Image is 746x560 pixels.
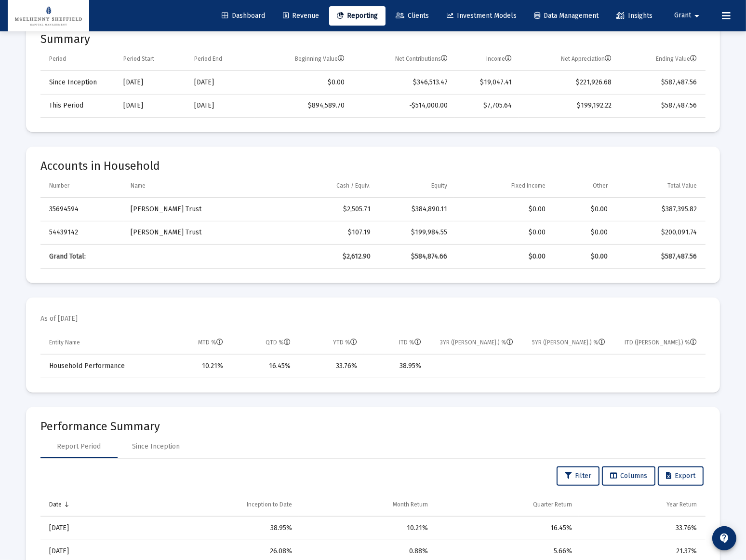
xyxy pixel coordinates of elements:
[283,12,319,20] span: Revenue
[666,501,697,508] div: Year Return
[304,361,357,371] div: 33.76%
[586,546,697,556] div: 21.37%
[40,221,124,244] td: 54439142
[329,6,386,26] a: Reporting
[614,175,706,198] td: Column Total Value
[194,101,248,110] div: [DATE]
[117,48,187,71] td: Column Period Start
[534,12,599,20] span: Data Management
[187,48,254,71] td: Column Period End
[519,94,618,117] td: $199,192.22
[447,12,517,20] span: Investment Models
[667,182,697,190] div: Total Value
[520,331,612,355] td: Column 5YR (Ann.) %
[428,331,520,355] td: Column 3YR (Ann.) %
[168,361,223,371] div: 10.21%
[351,48,454,71] td: Column Net Contributions
[384,252,447,261] div: $584,874.66
[124,198,280,221] td: [PERSON_NAME] Trust
[618,71,706,94] td: $587,487.56
[658,466,704,486] button: Export
[194,78,248,87] div: [DATE]
[295,55,345,63] div: Beginning Value
[656,55,697,63] div: Ending Value
[146,546,292,556] div: 26.08%
[40,355,161,378] td: Household Performance
[131,182,146,190] div: Name
[124,175,280,198] td: Column Name
[146,523,292,533] div: 38.95%
[486,55,512,63] div: Income
[49,55,66,63] div: Period
[557,466,599,486] button: Filter
[396,12,429,20] span: Clients
[388,6,437,26] a: Clients
[616,12,653,20] span: Insights
[621,252,697,261] div: $587,487.56
[161,331,230,355] td: Column MTD %
[612,331,706,355] td: Column ITD (Ann.) %
[306,546,428,556] div: 0.88%
[384,205,447,214] div: $384,890.11
[559,252,608,261] div: $0.00
[194,55,222,63] div: Period End
[565,472,591,480] span: Filter
[222,12,265,20] span: Dashboard
[333,339,357,346] div: YTD %
[287,252,371,261] div: $2,612.90
[440,339,513,346] div: 3YR ([PERSON_NAME].) %
[559,205,608,214] div: $0.00
[461,205,546,214] div: $0.00
[40,422,706,431] mat-card-title: Performance Summary
[351,71,454,94] td: $346,513.47
[40,71,117,94] td: Since Inception
[306,523,428,533] div: 10.21%
[691,6,703,26] mat-icon: arrow_drop_down
[395,55,448,63] div: Net Contributions
[40,34,706,44] mat-card-title: Summary
[123,55,154,63] div: Period Start
[139,493,298,517] td: Column Inception to Date
[40,331,161,355] td: Column Entity Name
[377,175,454,198] td: Column Equity
[561,55,612,63] div: Net Appreciation
[454,48,519,71] td: Column Income
[40,314,78,324] mat-card-subtitle: As of [DATE]
[625,339,697,346] div: ITD ([PERSON_NAME].) %
[439,6,524,26] a: Investment Models
[266,339,291,346] div: QTD %
[15,6,82,26] img: Dashboard
[461,228,546,237] div: $0.00
[40,94,117,117] td: This Period
[40,48,706,118] div: Data grid
[49,182,69,190] div: Number
[461,252,546,261] div: $0.00
[123,78,181,87] div: [DATE]
[287,205,371,214] div: $2,505.71
[666,472,695,480] span: Export
[441,546,573,556] div: 5.66%
[214,6,273,26] a: Dashboard
[441,523,573,533] div: 16.45%
[275,6,327,26] a: Revenue
[527,6,606,26] a: Data Management
[49,339,80,346] div: Entity Name
[123,101,181,110] div: [DATE]
[532,339,605,346] div: 5YR ([PERSON_NAME].) %
[519,48,618,71] td: Column Net Appreciation
[609,6,660,26] a: Insights
[618,94,706,117] td: $587,487.56
[40,175,706,269] div: Data grid
[133,442,180,451] div: Since Inception
[618,48,706,71] td: Column Ending Value
[254,71,351,94] td: $0.00
[124,221,280,244] td: [PERSON_NAME] Trust
[40,175,124,198] td: Column Number
[435,493,579,517] td: Column Quarter Return
[254,48,351,71] td: Column Beginning Value
[351,94,454,117] td: -$514,000.00
[371,361,421,371] div: 38.95%
[254,94,351,117] td: $894,589.70
[40,161,706,171] mat-card-title: Accounts in Household
[57,442,101,451] div: Report Period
